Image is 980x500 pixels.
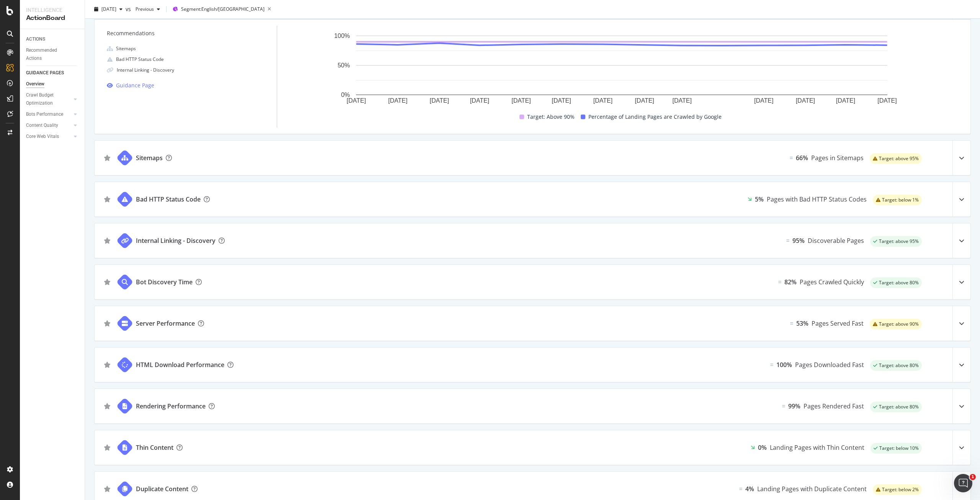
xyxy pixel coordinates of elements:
[101,6,116,12] span: 2025 Aug. 1st
[104,320,111,326] div: star
[26,35,45,43] div: ACTIONS
[873,484,922,495] div: warning label
[136,319,195,328] div: Server Performance
[776,360,792,369] div: 100%
[757,484,867,493] div: Landing Pages with Duplicate Content
[91,3,126,15] button: [DATE]
[388,97,407,104] text: [DATE]
[104,362,111,368] div: star
[770,443,864,452] div: Landing Pages with Thin Content
[879,405,919,409] span: Target: above 80%
[790,157,793,159] img: Equal
[778,281,781,283] img: Equal
[104,155,111,161] div: star
[970,474,976,480] span: 1
[107,29,277,38] div: Recommendations
[871,443,922,454] div: success label
[790,322,793,325] img: Equal
[470,97,489,104] text: [DATE]
[758,443,767,452] div: 0%
[289,32,954,106] svg: A chart.
[796,319,808,328] div: 53%
[136,236,216,245] div: Internal Linking - Discovery
[26,110,63,118] div: Bots Performance
[954,474,972,492] iframe: Intercom live chat
[26,110,72,118] a: Bots Performance
[784,277,797,287] div: 82%
[808,236,864,245] div: Discoverable Pages
[104,279,111,285] div: star
[26,133,59,141] div: Core Web Vitals
[170,3,274,15] button: Segment:English/[GEOGRAPHIC_DATA]
[796,97,815,104] text: [DATE]
[635,97,654,104] text: [DATE]
[873,195,922,205] div: warning label
[132,3,163,15] button: Previous
[870,402,922,412] div: success label
[870,319,922,330] div: warning label
[136,360,224,369] div: HTML Download Performance
[593,97,612,104] text: [DATE]
[116,44,136,53] div: Sitemaps
[334,33,350,39] text: 100%
[770,364,773,366] img: Equal
[26,133,72,141] a: Core Web Vitals
[346,97,366,104] text: [DATE]
[745,484,754,493] div: 4%
[26,6,78,14] div: Intelligence
[800,277,864,287] div: Pages Crawled Quickly
[136,153,163,162] div: Sitemaps
[117,66,174,75] div: Internal Linking - Discovery
[870,360,922,371] div: success label
[812,319,864,328] div: Pages Served Fast
[104,238,111,244] div: star
[588,112,722,121] span: Percentage of Landing Pages are Crawled by Google
[786,239,789,242] img: Equal
[430,97,449,104] text: [DATE]
[181,6,265,12] span: Segment: English/[GEOGRAPHIC_DATA]
[26,121,58,130] div: Content Quality
[136,484,188,493] div: Duplicate Content
[136,277,193,287] div: Bot Discovery Time
[26,35,79,43] a: ACTIONS
[136,402,206,411] div: Rendering Performance
[338,62,350,69] text: 50%
[755,195,764,204] div: 5%
[104,403,111,409] div: star
[879,156,919,161] span: Target: above 95%
[672,97,691,104] text: [DATE]
[104,196,111,202] div: star
[795,360,864,369] div: Pages Downloaded Fast
[782,405,785,407] img: Equal
[792,236,805,245] div: 95%
[870,153,922,164] div: warning label
[26,91,72,107] a: Crawl Budget Optimization
[882,487,919,492] span: Target: below 2%
[836,97,855,104] text: [DATE]
[804,402,864,411] div: Pages Rendered Fast
[754,97,773,104] text: [DATE]
[136,195,201,204] div: Bad HTTP Status Code
[126,5,132,13] span: vs
[104,444,111,451] div: star
[26,14,78,23] div: ActionBoard
[879,239,919,244] span: Target: above 95%
[879,280,919,285] span: Target: above 80%
[879,363,919,368] span: Target: above 80%
[132,6,154,12] span: Previous
[879,322,919,326] span: Target: above 90%
[116,55,164,64] div: Bad HTTP Status Code
[511,97,531,104] text: [DATE]
[136,443,173,452] div: Thin Content
[26,69,64,77] div: GUIDANCE PAGES
[26,80,44,88] div: Overview
[26,91,66,107] div: Crawl Budget Optimization
[107,81,277,90] a: Guidance Page
[552,97,571,104] text: [DATE]
[527,112,575,121] span: Target: Above 90%
[879,446,919,451] span: Target: below 10%
[767,195,867,204] div: Pages with Bad HTTP Status Codes
[870,277,922,288] div: success label
[877,97,897,104] text: [DATE]
[788,402,800,411] div: 99%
